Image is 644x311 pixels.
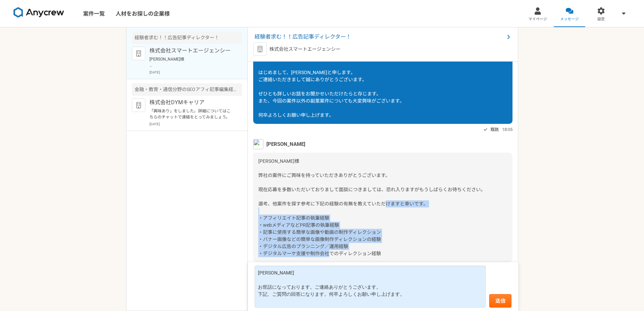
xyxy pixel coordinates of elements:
img: default_org_logo-42cde973f59100197ec2c8e796e4974ac8490bb5b08a0eb061ff975e4574aa76.png [253,42,267,56]
p: 株式会社DYMキャリア [149,98,233,107]
span: 既読 [491,126,499,134]
span: [PERSON_NAME] [266,140,305,148]
p: 「興味あり」をしました。詳細についてはこちらのチャットで連絡をとってみましょう。 [149,108,233,120]
p: 株式会社スマートエージェンシー [149,47,233,55]
div: 金融・教育・通信分野のSEOアフィ記事編集経験者歓迎｜ディレクター兼ライター [132,83,242,96]
button: 送信 [489,294,511,308]
span: 設定 [597,17,605,22]
p: [DATE] [149,70,242,75]
span: 経験者求む！！広告記事ディレクター！ [255,33,504,41]
textarea: [PERSON_NAME] お世話になっております。ご連絡ありがとうございます。 下記、ご質問の回答になります。何卒よろしくお願い申し上げます。 [255,266,486,308]
p: 株式会社スマートエージェンシー [269,46,340,53]
img: default_org_logo-42cde973f59100197ec2c8e796e4974ac8490bb5b08a0eb061ff975e4574aa76.png [132,47,145,60]
img: 8DqYSo04kwAAAAASUVORK5CYII= [14,7,64,18]
span: メッセージ [560,17,579,22]
img: default_org_logo-42cde973f59100197ec2c8e796e4974ac8490bb5b08a0eb061ff975e4574aa76.png [132,98,145,112]
span: マイページ [528,17,547,22]
p: [PERSON_NAME]様 弊社の案件にご興味を持っていただきありがとうございます。 現在応募を多数いただいておりまして面談につきましては、恐れ入りますがもうしばらくお待ちください。 選考、他... [149,56,233,68]
p: [DATE] [149,121,242,127]
span: [PERSON_NAME]様 弊社の案件にご興味を持っていただきありがとうございます。 現在応募を多数いただいておりまして面談につきましては、恐れ入りますがもうしばらくお待ちください。 選考、他... [258,158,485,256]
img: unnamed.png [253,139,263,149]
div: 経験者求む！！広告記事ディレクター！ [132,31,242,44]
span: 18:05 [502,126,512,133]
